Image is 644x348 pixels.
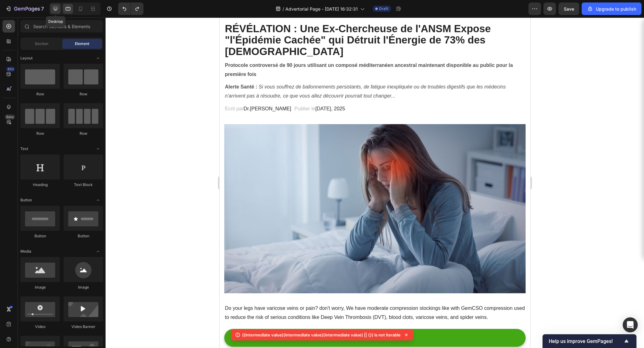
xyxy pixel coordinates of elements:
span: Draft [379,6,388,12]
div: Image [20,285,60,290]
span: Save [564,6,574,12]
span: Layout [20,55,33,61]
iframe: Design area [220,18,530,348]
div: Button [64,233,103,239]
div: Image [64,285,103,290]
span: Toggle open [93,53,103,63]
p: 7 [41,5,44,13]
button: Save [558,3,579,15]
span: / [283,6,284,12]
span: Media [20,249,31,254]
button: Upgrade to publish [582,3,641,15]
div: Upgrade to publish [587,6,636,12]
div: Video Banner [64,324,103,330]
div: Open Intercom Messenger [623,317,638,332]
button: 7 [3,3,47,15]
div: Video [20,324,60,330]
span: Toggle open [93,195,103,205]
div: Row [64,91,103,97]
span: Section [35,41,48,47]
span: Advertorial Page - [DATE] 16:32:31 [285,6,358,12]
span: Toggle open [93,144,103,154]
div: Row [64,131,103,136]
div: Row [20,131,60,136]
span: Help us improve GemPages! [549,338,623,344]
div: Beta [5,114,15,119]
div: 450 [6,67,15,72]
div: Button [20,233,60,239]
div: Undo/Redo [118,3,143,15]
span: Toggle open [93,246,103,256]
div: Text Block [64,182,103,188]
button: Show survey - Help us improve GemPages! [549,337,630,345]
p: ((intermediate value)(intermediate value)(intermediate value) || {}) is not iterable [242,332,401,338]
span: Text [20,146,28,152]
div: Heading [20,182,60,188]
span: Element [75,41,89,47]
input: Search Sections & Elements [20,20,103,33]
span: Button [20,197,32,203]
div: Row [20,91,60,97]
